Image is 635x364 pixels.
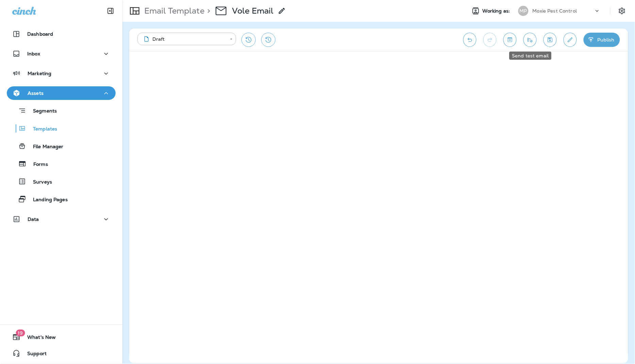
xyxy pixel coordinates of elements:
p: Templates [26,126,57,133]
button: Surveys [7,174,116,189]
p: Inbox [27,51,40,56]
button: Segments [7,103,116,118]
p: Marketing [28,71,51,76]
p: Surveys [26,179,52,186]
p: Landing Pages [26,197,68,203]
span: Support [20,351,47,359]
button: File Manager [7,139,116,153]
p: File Manager [26,144,64,150]
button: Undo [463,33,477,47]
button: Dashboard [7,27,116,41]
p: > [204,6,210,16]
button: Send test email [523,33,537,47]
p: Email Template [141,6,204,16]
button: Forms [7,157,116,171]
div: Send test email [509,52,552,60]
p: Data [28,216,39,222]
button: 19What's New [7,330,116,344]
button: Edit details [564,33,577,47]
button: Save [544,33,557,47]
button: Marketing [7,67,116,80]
button: Data [7,212,116,226]
p: Forms [27,161,48,168]
div: MP [518,6,529,16]
button: Publish [584,33,620,47]
button: Landing Pages [7,192,116,206]
button: Settings [616,5,628,17]
button: Collapse Sidebar [101,4,120,18]
p: Moxie Pest Control [533,8,577,14]
div: Draft [142,36,225,42]
span: 19 [16,330,25,336]
span: What's New [20,334,56,343]
button: Toggle preview [503,33,517,47]
button: Templates [7,121,116,136]
p: Dashboard [27,31,53,37]
p: Vole Email [232,6,273,16]
span: Working as: [483,8,512,14]
p: Segments [26,108,57,115]
button: Inbox [7,47,116,60]
button: Support [7,347,116,360]
button: Restore from previous version [241,33,256,47]
button: Assets [7,86,116,100]
p: Assets [28,90,44,96]
button: View Changelog [261,33,275,47]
